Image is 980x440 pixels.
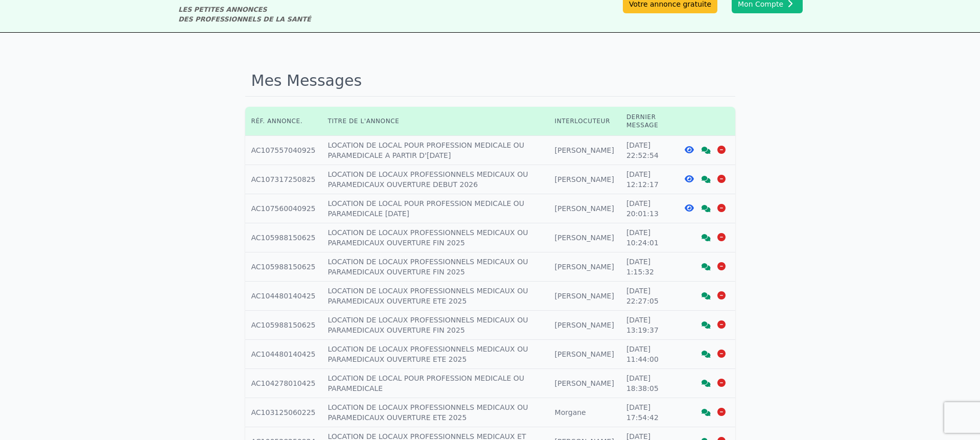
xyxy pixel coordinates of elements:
[549,136,620,165] td: [PERSON_NAME]
[620,340,678,369] td: [DATE] 11:44:00
[685,146,694,154] i: Voir l'annonce
[620,398,678,427] td: [DATE] 17:54:42
[245,223,322,252] td: AC105988150625
[620,252,678,282] td: [DATE] 1:15:32
[702,205,711,212] i: Voir la discussion
[178,5,326,24] div: LES PETITES ANNONCES DES PROFESSIONNELS DE LA SANTÉ
[717,320,726,329] i: Supprimer la discussion
[322,136,549,165] td: LOCATION DE LOCAL POUR PROFESSION MEDICALE OU PARAMEDICALE A PARTIR D'[DATE]
[620,223,678,252] td: [DATE] 10:24:01
[322,398,549,427] td: LOCATION DE LOCAUX PROFESSIONNELS MEDICAUX OU PARAMEDICAUX OUVERTURE ETE 2025
[702,234,711,241] i: Voir la discussion
[245,107,322,136] th: Réf. annonce.
[717,350,726,358] i: Supprimer la discussion
[322,194,549,223] td: LOCATION DE LOCAL POUR PROFESSION MEDICALE OU PARAMEDICALE [DATE]
[322,340,549,369] td: LOCATION DE LOCAUX PROFESSIONNELS MEDICAUX OU PARAMEDICAUX OUVERTURE ETE 2025
[717,408,726,416] i: Supprimer la discussion
[322,282,549,311] td: LOCATION DE LOCAUX PROFESSIONNELS MEDICAUX OU PARAMEDICAUX OUVERTURE ETE 2025
[549,282,620,311] td: [PERSON_NAME]
[549,107,620,136] th: Interlocuteur
[702,176,711,183] i: Voir la discussion
[717,233,726,241] i: Supprimer la discussion
[322,165,549,194] td: LOCATION DE LOCAUX PROFESSIONNELS MEDICAUX OU PARAMEDICAUX OUVERTURE DEBUT 2026
[549,194,620,223] td: [PERSON_NAME]
[549,223,620,252] td: [PERSON_NAME]
[549,165,620,194] td: [PERSON_NAME]
[245,369,322,398] td: AC104278010425
[717,175,726,183] i: Supprimer la discussion
[717,379,726,387] i: Supprimer la discussion
[620,136,678,165] td: [DATE] 22:52:54
[245,340,322,369] td: AC104480140425
[620,311,678,340] td: [DATE] 13:19:37
[702,380,711,387] i: Voir la discussion
[549,252,620,282] td: [PERSON_NAME]
[549,311,620,340] td: [PERSON_NAME]
[717,204,726,212] i: Supprimer la discussion
[245,194,322,223] td: AC107560040925
[549,369,620,398] td: [PERSON_NAME]
[245,398,322,427] td: AC103125060225
[702,409,711,416] i: Voir la discussion
[620,165,678,194] td: [DATE] 12:12:17
[322,369,549,398] td: LOCATION DE LOCAL POUR PROFESSION MEDICALE OU PARAMEDICALE
[702,292,711,299] i: Voir la discussion
[245,65,735,97] h1: Mes Messages
[620,369,678,398] td: [DATE] 18:38:05
[685,175,694,183] i: Voir l'annonce
[702,351,711,358] i: Voir la discussion
[620,282,678,311] td: [DATE] 22:27:05
[685,204,694,212] i: Voir l'annonce
[322,311,549,340] td: LOCATION DE LOCAUX PROFESSIONNELS MEDICAUX OU PARAMEDICAUX OUVERTURE FIN 2025
[245,311,322,340] td: AC105988150625
[245,136,322,165] td: AC107557040925
[245,252,322,282] td: AC105988150625
[702,321,711,329] i: Voir la discussion
[322,107,549,136] th: Titre de l'annonce
[549,398,620,427] td: Morgane
[620,107,678,136] th: Dernier message
[620,194,678,223] td: [DATE] 20:01:13
[717,146,726,154] i: Supprimer la discussion
[245,282,322,311] td: AC104480140425
[245,165,322,194] td: AC107317250825
[717,262,726,270] i: Supprimer la discussion
[322,252,549,282] td: LOCATION DE LOCAUX PROFESSIONNELS MEDICAUX OU PARAMEDICAUX OUVERTURE FIN 2025
[717,291,726,299] i: Supprimer la discussion
[702,263,711,270] i: Voir la discussion
[549,340,620,369] td: [PERSON_NAME]
[322,223,549,252] td: LOCATION DE LOCAUX PROFESSIONNELS MEDICAUX OU PARAMEDICAUX OUVERTURE FIN 2025
[702,147,711,154] i: Voir la discussion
